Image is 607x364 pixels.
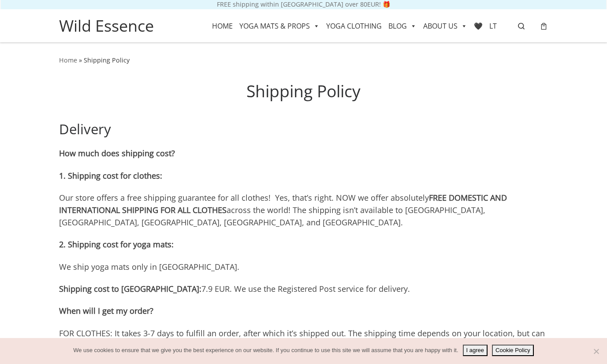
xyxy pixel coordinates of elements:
a: 🖤 [474,15,483,37]
span: No [592,347,600,356]
a: Home [59,56,77,64]
h3: Delivery [59,121,548,138]
p: Our store offers a free shipping guarantee for all clothes! Yes, that’s right. NOW we offer absol... [59,192,548,229]
a: BLOG [388,15,417,37]
a: YOGA MATS & PROPS [239,15,320,37]
p: 7.9 EUR. We use the Registered Post service for delivery. [59,283,548,295]
a: ABOUT US [423,15,467,37]
p: We ship yoga mats only in [GEOGRAPHIC_DATA]. [59,261,548,273]
strong: 1. Shipping cost for clothes: [59,170,162,181]
a: LT [489,15,497,37]
span: Shipping Policy [84,56,130,64]
a: Wild Essence [59,14,154,38]
strong: When will I get my order? [59,305,153,316]
strong: Shipping cost to [GEOGRAPHIC_DATA]: [59,283,201,294]
a: HOME [212,15,233,37]
span: We use cookies to ensure that we give you the best experience on our website. If you continue to ... [73,346,458,355]
button: Cookie Policy [492,345,534,356]
h1: Shipping Policy [59,79,548,103]
button: I agree [463,345,488,356]
span: » [79,56,82,64]
strong: FREE DOMESTIC AND INTERNATIONAL SHIPPING FOR ALL CLOTHES [59,192,507,215]
a: YOGA CLOTHING [326,15,382,37]
strong: 2. Shipping cost for yoga mats: [59,239,174,250]
strong: How much does shipping cost? [59,148,175,158]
